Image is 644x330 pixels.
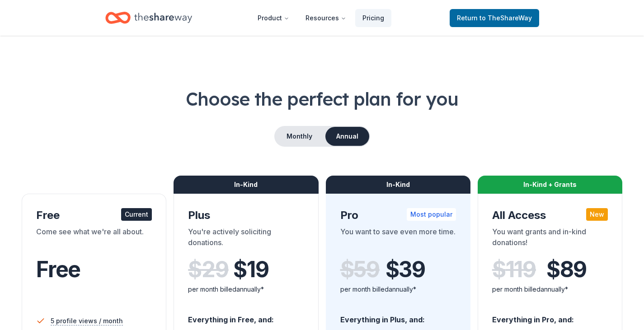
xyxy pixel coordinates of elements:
button: Product [250,9,296,27]
div: Everything in Plus, and: [340,307,456,325]
div: Most popular [407,208,456,221]
div: You're actively soliciting donations. [188,226,304,251]
span: Free [36,256,80,283]
button: Annual [325,127,369,146]
span: $ 89 [546,257,587,282]
a: Home [105,7,192,28]
div: Everything in Pro, and: [492,307,608,325]
div: You want to save even more time. [340,226,456,251]
div: Pro [340,208,456,223]
span: to TheShareWay [479,14,532,22]
div: In-Kind [326,176,470,194]
div: Come see what we're all about. [36,226,152,251]
div: Plus [188,208,304,223]
a: Returnto TheShareWay [450,9,539,27]
span: $ 19 [233,257,268,282]
button: Resources [298,9,353,27]
h1: Choose the perfect plan for you [22,86,622,112]
div: In-Kind [174,176,318,194]
a: Pricing [355,9,391,27]
div: per month billed annually* [492,284,608,295]
nav: Main [250,7,391,28]
div: All Access [492,208,608,223]
div: per month billed annually* [340,284,456,295]
div: In-Kind + Grants [478,176,622,194]
div: Everything in Free, and: [188,307,304,325]
button: Monthly [275,127,324,146]
div: Free [36,208,152,223]
div: You want grants and in-kind donations! [492,226,608,251]
div: per month billed annually* [188,284,304,295]
span: 5 profile views / month [51,316,123,326]
div: Current [121,208,152,221]
span: $ 39 [385,257,425,282]
span: Return [457,13,532,23]
div: New [586,208,608,221]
